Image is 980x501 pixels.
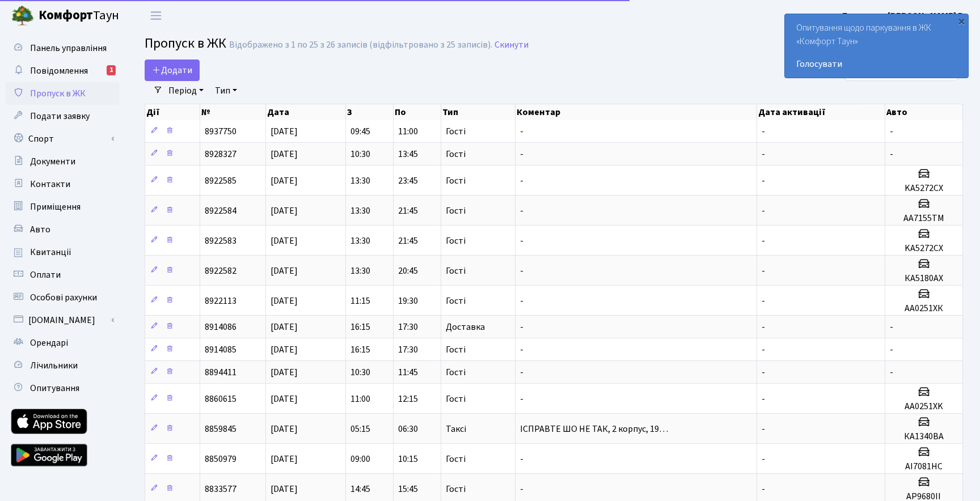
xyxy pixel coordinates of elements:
h5: AA7155TM [890,213,958,224]
a: Панель управління [6,37,119,60]
a: Лічильники [6,354,119,377]
span: 10:30 [350,366,370,379]
div: Відображено з 1 по 25 з 26 записів (відфільтровано з 25 записів). [229,40,492,50]
span: [DATE] [271,483,298,495]
span: [DATE] [271,235,298,247]
span: - [762,175,765,187]
span: - [762,423,765,435]
h5: AI7081НС [890,461,958,472]
span: [DATE] [271,321,298,333]
span: 21:45 [398,205,418,217]
h5: AA0251ХК [890,303,958,314]
span: - [762,366,765,379]
span: - [520,453,523,465]
span: Гості [446,206,466,215]
span: 8922584 [205,205,236,217]
span: - [762,205,765,217]
span: - [520,148,523,160]
a: Подати заявку [6,105,119,128]
a: Балинець [PERSON_NAME] В. [842,9,966,23]
a: Документи [6,150,119,173]
span: Таун [39,6,119,26]
span: Документи [30,155,75,168]
span: Панель управління [30,42,107,54]
span: 8850979 [205,453,236,465]
th: По [394,104,441,120]
span: - [520,393,523,405]
a: Орендарі [6,332,119,354]
span: 8937750 [205,125,236,138]
a: [DOMAIN_NAME] [6,309,119,332]
h5: KA5272CX [890,243,958,254]
th: Дії [145,104,200,120]
span: - [762,235,765,247]
span: Гості [446,296,466,305]
span: 15:45 [398,483,418,495]
span: 10:15 [398,453,418,465]
span: [DATE] [271,393,298,405]
a: Опитування [6,377,119,400]
h5: KA5272CX [890,183,958,194]
span: 21:45 [398,235,418,247]
span: 16:15 [350,321,370,333]
span: - [520,321,523,333]
span: 23:45 [398,175,418,187]
span: Гості [446,368,466,377]
span: - [890,343,893,356]
span: 8894411 [205,366,236,379]
span: Подати заявку [30,110,90,122]
span: - [520,366,523,379]
span: - [890,321,893,333]
span: Доставка [446,322,485,332]
span: 06:30 [398,423,418,435]
span: 09:45 [350,125,370,138]
h5: КА1340ВА [890,431,958,442]
span: 13:30 [350,265,370,277]
span: - [762,148,765,160]
span: - [520,175,523,187]
span: ІСПРАВТЕ ШО НЕ ТАК, 2 корпус, 19… [520,423,668,435]
a: Контакти [6,173,119,196]
span: 20:45 [398,265,418,277]
span: 10:30 [350,148,370,160]
span: 8859845 [205,423,236,435]
span: [DATE] [271,125,298,138]
a: Пропуск в ЖК [6,82,119,105]
span: Гості [446,485,466,494]
a: Повідомлення1 [6,60,119,82]
th: Авто [885,104,963,120]
span: - [890,148,893,160]
span: Гості [446,127,466,136]
span: 8914086 [205,321,236,333]
button: Переключити навігацію [142,6,170,25]
span: Гості [446,394,466,404]
span: Гості [446,236,466,245]
span: - [762,343,765,356]
a: Приміщення [6,196,119,218]
span: [DATE] [271,366,298,379]
span: [DATE] [271,453,298,465]
span: Квитанції [30,246,71,258]
span: 8860615 [205,393,236,405]
span: - [762,453,765,465]
span: Орендарі [30,337,68,349]
th: Дата активації [757,104,885,120]
span: - [520,483,523,495]
span: 8922582 [205,265,236,277]
span: 09:00 [350,453,370,465]
span: [DATE] [271,205,298,217]
span: Гості [446,455,466,464]
span: 16:15 [350,343,370,356]
span: - [520,205,523,217]
span: - [520,295,523,307]
span: 11:00 [350,393,370,405]
span: Гості [446,176,466,185]
span: Авто [30,223,50,236]
span: Таксі [446,424,466,434]
span: 11:45 [398,366,418,379]
span: Повідомлення [30,65,88,77]
a: Особові рахунки [6,286,119,309]
a: Голосувати [796,57,957,71]
span: - [762,295,765,307]
span: - [520,343,523,356]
